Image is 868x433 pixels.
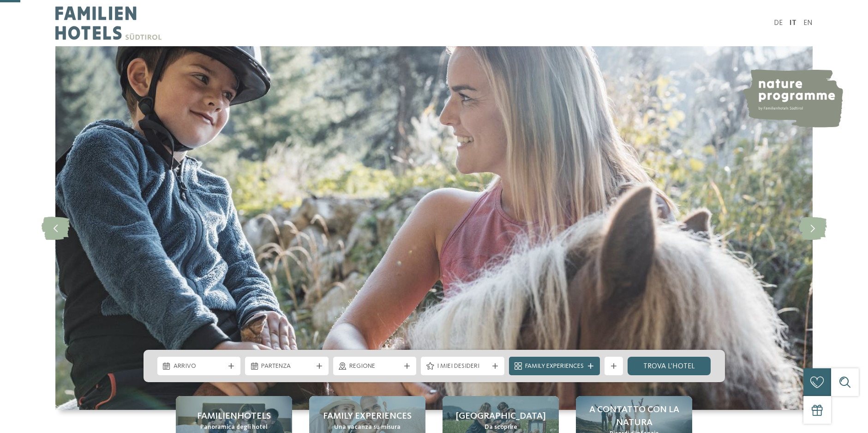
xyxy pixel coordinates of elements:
span: A contatto con la natura [585,403,683,429]
span: I miei desideri [437,362,488,371]
span: Panoramica degli hotel [200,423,268,432]
span: Familienhotels [197,410,271,423]
a: DE [774,19,783,27]
span: Una vacanza su misura [334,423,401,432]
a: IT [790,19,796,27]
img: nature programme by Familienhotels Südtirol [742,69,843,128]
span: Da scoprire [485,423,517,432]
span: Arrivo [174,362,225,371]
a: EN [803,19,813,27]
span: Regione [349,362,401,371]
img: Family hotel Alto Adige: the happy family places! [55,46,813,410]
span: Partenza [261,362,312,371]
span: [GEOGRAPHIC_DATA] [456,410,546,423]
a: trova l’hotel [628,357,711,375]
span: Family Experiences [525,362,584,371]
span: Family experiences [323,410,412,423]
